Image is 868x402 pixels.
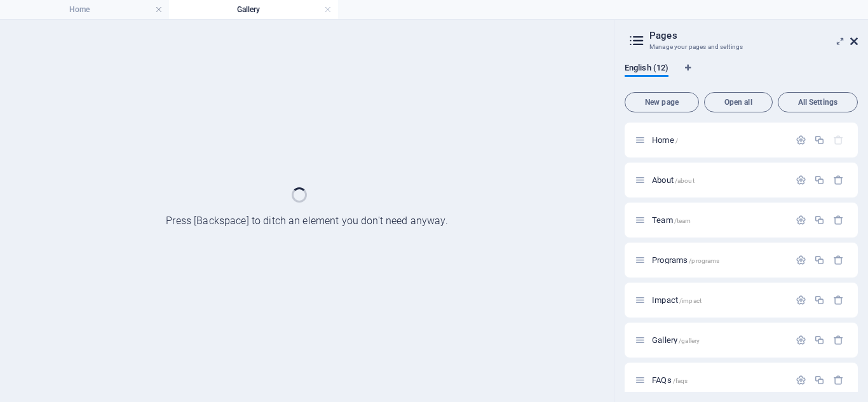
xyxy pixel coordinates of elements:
span: / [675,137,678,144]
h2: Pages [649,30,858,41]
span: All Settings [783,98,852,106]
div: Remove [833,175,844,185]
div: Remove [833,215,844,225]
div: Duplicate [814,175,825,185]
div: Duplicate [814,335,825,345]
div: Settings [796,255,806,265]
span: Click to open page [652,335,700,345]
div: Duplicate [814,215,825,225]
span: Click to open page [652,215,691,225]
button: New page [625,92,699,112]
span: /team [674,217,691,224]
span: /gallery [679,337,700,344]
div: About/about [648,176,789,184]
div: Settings [796,215,806,225]
span: Click to open page [652,375,688,385]
span: New page [630,98,693,106]
div: Settings [796,135,806,145]
div: Duplicate [814,255,825,265]
div: Settings [796,375,806,385]
div: Remove [833,295,844,305]
div: Programs/programs [648,256,789,264]
div: The startpage cannot be deleted [833,135,844,145]
span: /about [675,177,695,184]
div: FAQs/faqs [648,376,789,384]
div: Duplicate [814,295,825,305]
div: Team/team [648,216,789,224]
div: Remove [833,335,844,345]
span: /programs [689,257,719,264]
div: Settings [796,335,806,345]
div: Impact/impact [648,296,789,304]
h4: Gallery [169,3,338,17]
span: Click to open page [652,175,695,185]
div: Remove [833,255,844,265]
div: Settings [796,295,806,305]
span: English (12) [625,60,668,78]
h3: Manage your pages and settings [649,41,832,53]
span: Click to open page [652,255,719,265]
div: Remove [833,375,844,385]
div: Settings [796,175,806,185]
span: Open all [710,98,767,106]
div: Language Tabs [625,63,858,87]
span: Click to open page [652,295,702,305]
div: Duplicate [814,375,825,385]
div: Home/ [648,136,789,144]
span: Click to open page [652,135,678,145]
div: Gallery/gallery [648,336,789,344]
span: /impact [679,297,702,304]
button: Open all [704,92,773,112]
div: Duplicate [814,135,825,145]
span: /faqs [673,377,688,384]
button: All Settings [778,92,858,112]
